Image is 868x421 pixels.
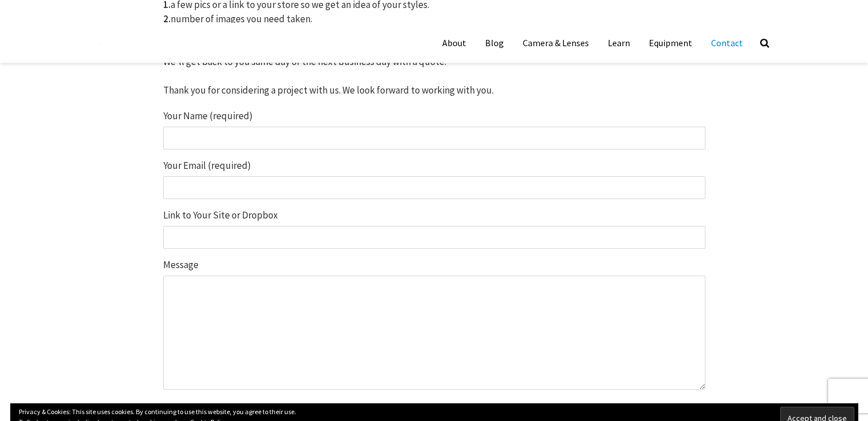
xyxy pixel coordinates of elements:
a: Camera & Lenses [514,29,597,57]
a: Contact [703,29,752,57]
input: Your Email (required) [163,176,705,199]
label: Your Name (required) [163,111,705,149]
textarea: Message [163,276,705,390]
input: Link to Your Site or Dropbox [163,226,705,249]
label: Message [163,260,705,391]
input: Your Name (required) [163,127,705,149]
p: Thank you for considering a project with us. We look forward to working with you. [163,83,705,98]
a: Equipment [640,29,701,57]
a: Blog [477,29,512,57]
a: Learn [599,29,639,57]
label: Your Email (required) [163,161,705,199]
strong: 2. [163,13,171,25]
label: Link to Your Site or Dropbox [163,211,705,249]
a: About [434,29,475,57]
